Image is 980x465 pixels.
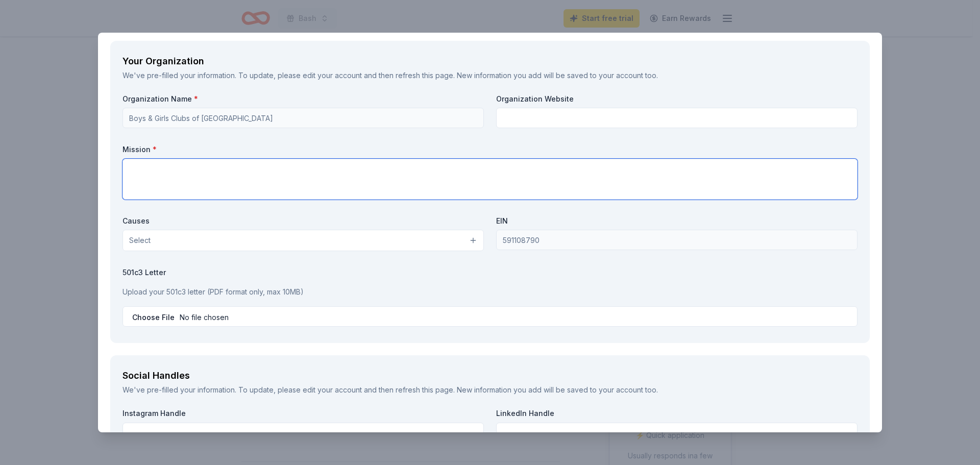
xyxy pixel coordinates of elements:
[122,408,484,419] label: Instagram Handle
[122,267,857,278] label: 501c3 Letter
[496,94,857,104] label: Organization Website
[122,384,857,396] div: We've pre-filled your information. To update, please and then refresh this page. New information ...
[303,385,362,394] a: edit your account
[303,71,362,80] a: edit your account
[129,234,151,247] span: Select
[122,230,484,251] button: Select
[122,286,857,298] p: Upload your 501c3 letter (PDF format only, max 10MB)
[122,216,484,226] label: Causes
[496,408,857,419] label: LinkedIn Handle
[122,368,857,384] div: Social Handles
[122,69,857,82] div: We've pre-filled your information. To update, please and then refresh this page. New information ...
[496,216,857,226] label: EIN
[122,94,484,104] label: Organization Name
[122,144,857,155] label: Mission
[122,53,857,69] div: Your Organization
